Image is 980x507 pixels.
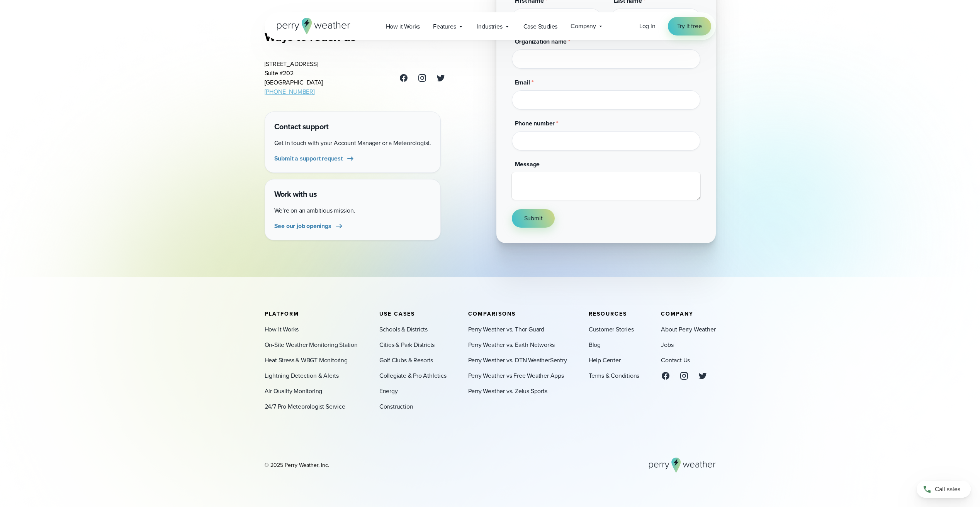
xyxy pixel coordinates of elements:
[524,214,543,223] span: Submit
[274,206,431,215] p: We’re on an ambitious mission.
[468,356,567,365] a: Perry Weather vs. DTN WeatherSentry
[661,325,715,334] a: About Perry Weather
[274,221,344,231] a: See our job openings
[468,387,547,396] a: Perry Weather vs. Zelus Sports
[379,371,447,380] a: Collegiate & Pro Athletics
[668,17,711,35] a: Try it free
[379,356,433,365] a: Golf Clubs & Resorts
[265,402,345,411] a: 24/7 Pro Meteorologist Service
[515,37,567,46] span: Organization name
[468,325,544,334] a: Perry Weather vs. Thor Guard
[274,154,355,163] a: Submit a support request
[639,22,656,30] span: Log in
[379,19,427,34] a: How it Works
[274,221,331,231] span: See our job openings
[512,209,555,228] button: Submit
[379,402,413,411] a: Construction
[468,310,516,318] span: Comparisons
[265,387,323,396] a: Air Quality Monitoring
[379,310,415,318] span: Use Cases
[433,22,456,31] span: Features
[661,310,693,318] span: Company
[517,19,564,34] a: Case Studies
[515,119,555,128] span: Phone number
[386,22,420,31] span: How it Works
[589,310,627,318] span: Resources
[589,371,639,380] a: Terms & Conditions
[379,325,428,334] a: Schools & Districts
[274,139,431,148] p: Get in touch with your Account Manager or a Meteorologist.
[589,325,634,334] a: Customer Stories
[571,22,596,31] span: Company
[661,340,673,350] a: Jobs
[523,22,558,31] span: Case Studies
[274,154,343,163] span: Submit a support request
[265,325,299,334] a: How It Works
[639,22,656,31] a: Log in
[265,87,315,96] a: [PHONE_NUMBER]
[379,340,435,350] a: Cities & Park Districts
[935,485,960,494] span: Call sales
[265,340,358,350] a: On-Site Weather Monitoring Station
[677,22,702,31] span: Try it free
[265,371,339,380] a: Lightning Detection & Alerts
[468,340,555,350] a: Perry Weather vs. Earth Networks
[265,29,445,44] h3: Ways to reach us
[265,59,323,96] address: [STREET_ADDRESS] Suite #202 [GEOGRAPHIC_DATA]
[274,189,431,200] h4: Work with us
[589,356,621,365] a: Help Center
[917,481,971,498] a: Call sales
[265,356,348,365] a: Heat Stress & WBGT Monitoring
[265,461,329,469] div: © 2025 Perry Weather, Inc.
[477,22,503,31] span: Industries
[515,160,540,169] span: Message
[274,121,431,132] h4: Contact support
[515,78,530,87] span: Email
[589,340,601,350] a: Blog
[379,387,398,396] a: Energy
[265,310,299,318] span: Platform
[661,356,690,365] a: Contact Us
[468,371,564,380] a: Perry Weather vs Free Weather Apps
